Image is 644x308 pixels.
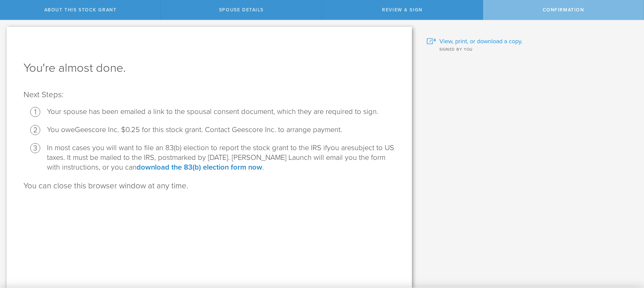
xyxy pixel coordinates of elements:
[610,256,644,288] iframe: Chat Widget
[47,125,75,134] span: You owe
[23,60,395,76] h1: You're almost done.
[382,7,423,13] span: Review & Sign
[427,46,634,52] div: Signed by you
[23,89,395,100] p: Next Steps:
[44,7,117,13] span: About this stock grant
[137,163,262,172] a: download the 83(b) election form now
[47,125,395,135] li: Geescore Inc. $0.25 for this stock grant. Contact Geescore Inc. to arrange payment.
[219,7,264,13] span: Spouse Details
[23,181,395,191] p: You can close this browser window at any time.
[439,37,523,46] span: View, print, or download a copy.
[47,107,395,117] li: Your spouse has been emailed a link to the spousal consent document, which they are required to s...
[47,143,395,172] li: In most cases you will want to file an 83(b) election to report the stock grant to the IRS if sub...
[327,143,351,152] span: you are
[543,7,584,13] span: Confirmation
